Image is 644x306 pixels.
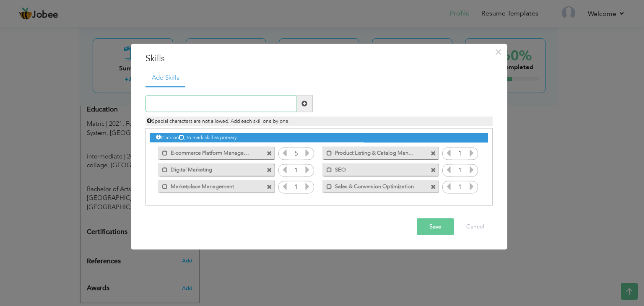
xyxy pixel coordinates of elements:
span: × [495,44,502,60]
button: Save [417,218,454,235]
h3: Skills [145,52,493,65]
label: SEO [332,163,417,174]
span: Special characters are not allowed. Add each skill one by one. [147,117,290,124]
button: Cancel [458,218,493,235]
div: Click on , to mark skill as primary. [150,133,488,143]
label: Digital Marketing [168,163,252,174]
label: E-commerce Platform Management [168,147,252,157]
label: Marketplace Management [168,180,252,191]
label: Sales & Conversion Optimization [332,180,417,191]
button: Close [492,45,505,59]
label: Product Listing & Catalog Management [332,147,417,157]
a: Add Skills [145,69,185,88]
